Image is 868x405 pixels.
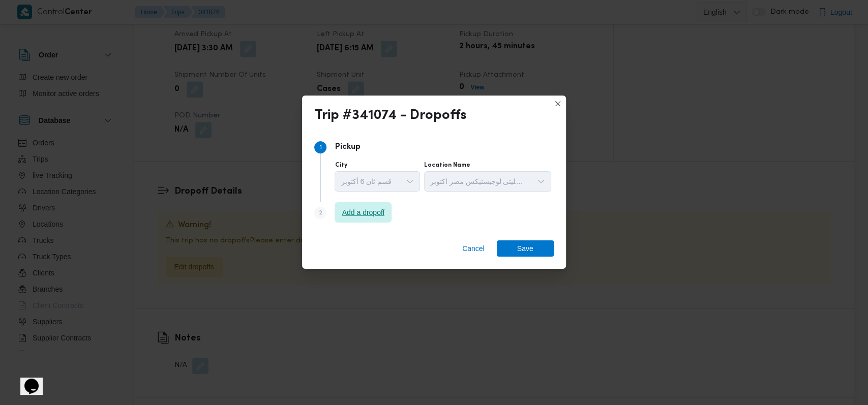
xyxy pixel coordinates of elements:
button: Open list of options [406,177,414,185]
p: Pickup [335,141,360,153]
div: Trip #341074 - Dropoffs [314,108,466,124]
span: قسم ثان 6 أكتوبر [341,175,391,186]
label: City [335,161,347,169]
span: Cancel [462,242,485,255]
span: Add a dropoff [342,206,385,219]
button: Open list of options [537,177,545,185]
span: Save [517,240,533,257]
button: Cancel [458,240,489,257]
span: اجيليتى لوجيستيكس مصر اكتوبر [430,175,524,186]
span: 2 [319,210,322,216]
span: 1 [319,144,321,150]
label: Location Name [424,161,470,169]
button: Add a dropoff [335,202,392,223]
iframe: chat widget [10,364,43,395]
button: Save [497,240,554,257]
button: Closes this modal window [552,98,564,110]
